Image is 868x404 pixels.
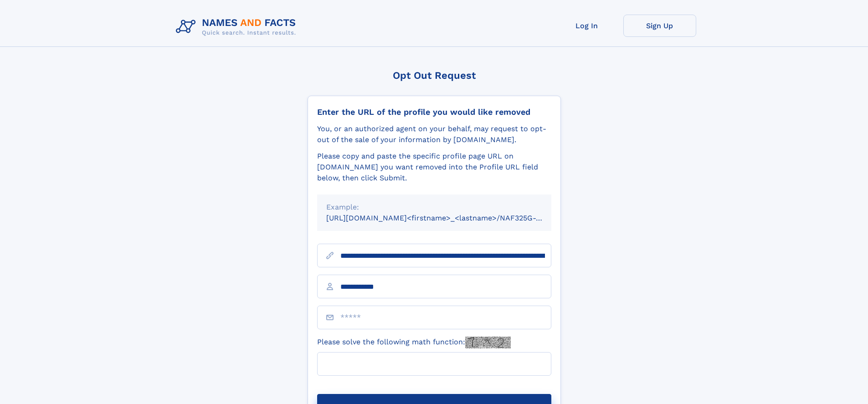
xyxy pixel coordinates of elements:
div: Example: [326,202,542,213]
label: Please solve the following math function: [317,337,511,348]
div: Opt Out Request [308,70,561,81]
a: Log In [550,15,623,37]
img: Logo Names and Facts [172,15,303,39]
div: Enter the URL of the profile you would like removed [317,107,551,117]
div: You, or an authorized agent on your behalf, may request to opt-out of the sale of your informatio... [317,123,551,145]
div: Please copy and paste the specific profile page URL on [DOMAIN_NAME] you want removed into the Pr... [317,151,551,184]
a: Sign Up [623,15,696,37]
small: [URL][DOMAIN_NAME]<firstname>_<lastname>/NAF325G-xxxxxxxx [326,214,569,222]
